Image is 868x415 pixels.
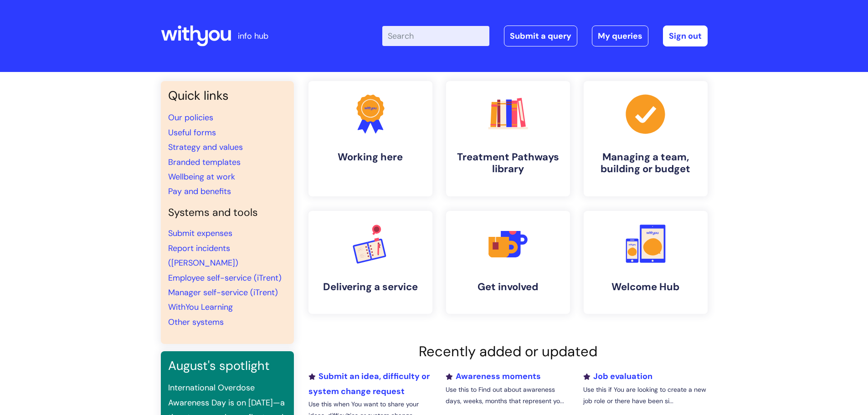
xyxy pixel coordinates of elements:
[316,151,425,163] h4: Working here
[584,81,708,196] a: Managing a team, building or budget
[308,81,432,196] a: Working here
[446,384,570,407] p: Use this to Find out about awareness days, weeks, months that represent yo...
[168,142,243,153] a: Strategy and values
[382,26,708,46] div: | -
[238,29,268,43] p: info hub
[591,281,700,293] h4: Welcome Hub
[584,211,708,314] a: Welcome Hub
[168,171,235,182] a: Wellbeing at work
[308,343,708,360] h2: Recently added or updated
[453,151,563,175] h4: Treatment Pathways library
[308,211,432,314] a: Delivering a service
[591,151,700,175] h4: Managing a team, building or budget
[168,272,282,283] a: Employee self-service (iTrent)
[168,317,224,328] a: Other systems
[663,26,708,46] a: Sign out
[446,81,570,196] a: Treatment Pathways library
[168,302,233,313] a: WithYou Learning
[168,243,238,268] a: Report incidents ([PERSON_NAME])
[168,228,232,239] a: Submit expenses
[316,281,425,293] h4: Delivering a service
[446,211,570,314] a: Get involved
[504,26,577,46] a: Submit a query
[382,26,489,46] input: Search
[446,371,541,382] a: Awareness moments
[308,371,430,396] a: Submit an idea, difficulty or system change request
[168,112,213,123] a: Our policies
[168,287,278,298] a: Manager self-service (iTrent)
[168,157,241,168] a: Branded templates
[168,186,231,197] a: Pay and benefits
[168,359,287,373] h3: August's spotlight
[168,206,287,219] h4: Systems and tools
[168,88,287,103] h3: Quick links
[453,281,563,293] h4: Get involved
[168,127,216,138] a: Useful forms
[583,371,652,382] a: Job evaluation
[583,384,707,407] p: Use this if You are looking to create a new job role or there have been si...
[592,26,648,46] a: My queries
